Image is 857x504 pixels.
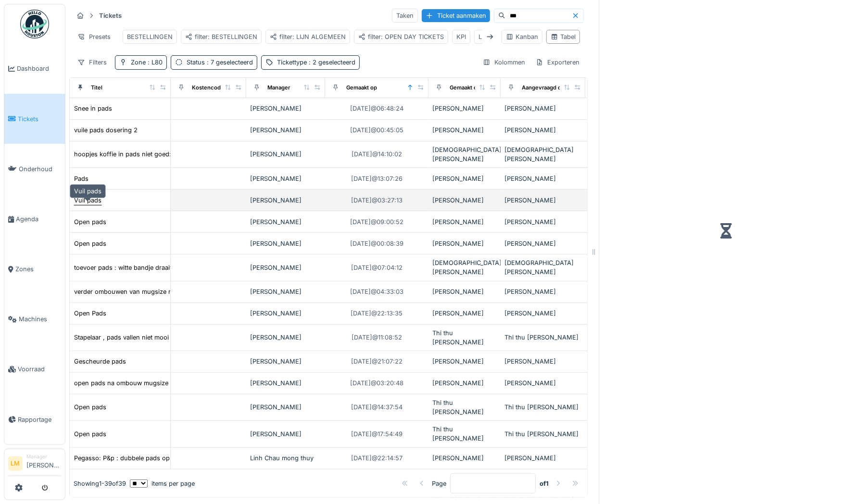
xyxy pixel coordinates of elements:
[95,11,126,20] strong: Tickets
[422,9,490,22] div: Ticket aanmaken
[19,315,61,324] span: Machines
[432,287,497,296] div: [PERSON_NAME]
[351,174,403,183] div: [DATE] @ 13:07:26
[456,32,466,41] div: KPI
[17,64,61,73] span: Dashboard
[4,344,65,394] a: Voorraad
[8,453,61,476] a: LM Manager[PERSON_NAME]
[351,357,403,366] div: [DATE] @ 21:07:22
[131,58,163,67] div: Zone
[74,357,126,366] div: Gescheurde pads
[352,333,402,342] div: [DATE] @ 11:08:52
[270,32,346,41] div: filter: LIJN ALGEMEEN
[73,55,111,69] div: Filters
[4,94,65,144] a: Tickets
[504,378,581,388] div: [PERSON_NAME]
[74,403,106,412] div: Open pads
[351,454,403,463] div: [DATE] @ 22:14:57
[4,44,65,94] a: Dashboard
[504,217,581,227] div: [PERSON_NAME]
[250,429,321,439] div: [PERSON_NAME]
[250,239,321,248] div: [PERSON_NAME]
[432,217,497,227] div: [PERSON_NAME]
[432,126,497,135] div: [PERSON_NAME]
[351,263,403,272] div: [DATE] @ 07:04:12
[250,378,321,388] div: [PERSON_NAME]
[432,145,497,164] div: [DEMOGRAPHIC_DATA][PERSON_NAME]
[74,429,106,439] div: Open pads
[20,10,49,38] img: Badge_color-CXgf-gQk.svg
[432,239,497,248] div: [PERSON_NAME]
[70,184,106,198] div: Vuil pads
[74,126,138,135] div: vuile pads dosering 2
[74,378,168,388] div: open pads na ombouw mugsize
[18,365,61,374] span: Voorraad
[432,104,497,113] div: [PERSON_NAME]
[74,479,126,488] div: Showing 1 - 39 of 39
[18,415,61,424] span: Rapportage
[19,164,61,174] span: Onderhoud
[4,394,65,444] a: Rapportage
[432,174,497,183] div: [PERSON_NAME]
[74,239,106,248] div: Open pads
[91,84,102,92] div: Titel
[432,454,497,463] div: [PERSON_NAME]
[392,9,418,23] div: Taken
[432,378,497,388] div: [PERSON_NAME]
[479,55,529,69] div: Kolommen
[250,403,321,412] div: [PERSON_NAME]
[352,150,402,159] div: [DATE] @ 14:10:02
[187,58,253,67] div: Status
[267,84,290,92] div: Manager
[350,104,403,113] div: [DATE] @ 06:48:24
[74,333,261,342] div: Stapelaar , pads vallen niet mooi in de buis. Programma 40pads
[432,479,446,488] div: Page
[74,287,223,296] div: verder ombouwen van mugsize naar gewone pads
[358,32,444,41] div: filter: OPEN DAY TICKETS
[551,32,576,41] div: Tabel
[74,174,88,183] div: Pads
[205,59,253,66] span: : 7 geselecteerd
[74,454,215,463] div: Pegasso: P&p : dubbele pads op de weegschaal
[504,258,581,277] div: [DEMOGRAPHIC_DATA][PERSON_NAME]
[250,454,321,463] div: Linh Chau mong thuy
[504,196,581,205] div: [PERSON_NAME]
[250,126,321,135] div: [PERSON_NAME]
[504,309,581,318] div: [PERSON_NAME]
[346,84,377,92] div: Gemaakt op
[504,239,581,248] div: [PERSON_NAME]
[4,194,65,244] a: Agenda
[277,58,355,67] div: Tickettype
[531,55,584,69] div: Exporteren
[74,196,101,205] div: Vuil pads
[250,174,321,183] div: [PERSON_NAME]
[8,456,23,471] li: LM
[74,217,106,227] div: Open pads
[432,425,497,443] div: Thi thu [PERSON_NAME]
[307,59,355,66] span: : 2 geselecteerd
[26,453,61,474] li: [PERSON_NAME]
[250,287,321,296] div: [PERSON_NAME]
[432,328,497,347] div: Thi thu [PERSON_NAME]
[504,429,581,439] div: Thi thu [PERSON_NAME]
[504,126,581,135] div: [PERSON_NAME]
[130,479,195,488] div: items per page
[506,32,538,41] div: Kanban
[250,333,321,342] div: [PERSON_NAME]
[26,453,61,460] div: Manager
[479,32,528,41] div: LIJN ALGEMEEN
[250,217,321,227] div: [PERSON_NAME]
[74,150,226,159] div: hoopjes koffie in pads niet goed: vuile randen pads
[250,150,321,159] div: [PERSON_NAME]
[74,263,252,272] div: toevoer pads : witte bandje draait niet dus pads stroppen op
[450,84,486,92] div: Gemaakt door
[16,214,61,224] span: Agenda
[250,104,321,113] div: [PERSON_NAME]
[4,244,65,294] a: Zones
[350,217,403,227] div: [DATE] @ 09:00:52
[18,114,61,124] span: Tickets
[15,265,61,274] span: Zones
[351,309,403,318] div: [DATE] @ 22:13:35
[74,104,112,113] div: Snee in pads
[351,403,403,412] div: [DATE] @ 14:37:54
